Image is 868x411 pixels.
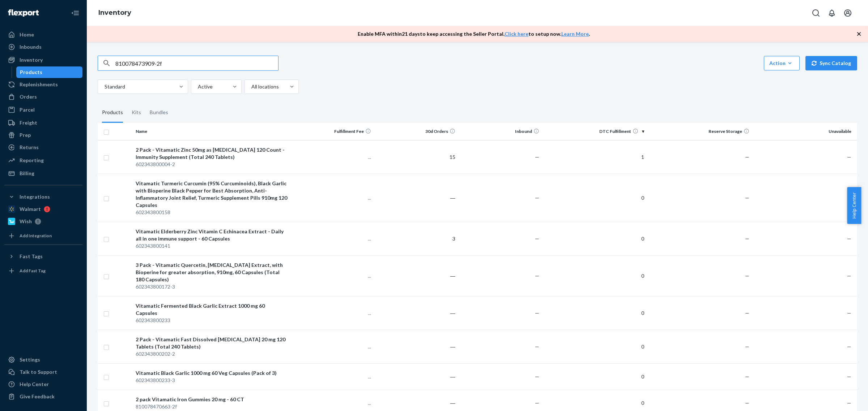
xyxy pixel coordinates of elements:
[4,129,82,141] a: Prep
[136,228,287,242] div: Vitamatic Elderberry Zinc Vitamin C Echinacea Extract - Daily all in one immune support - 60 Caps...
[4,391,82,402] button: Give Feedback
[542,330,647,363] td: 0
[251,83,251,90] input: All locations
[374,222,458,255] td: 3
[136,180,287,209] div: Vitamatic Turmeric Curcumin (95% Curcuminoids), Black Garlic with Bioperine Black Pepper for Best...
[136,146,287,161] div: 2 Pack - Vitamatic Zinc 50mg as [MEDICAL_DATA] 120 Count - Immunity Supplement (Total 240 Tablets)
[4,91,82,103] a: Orders
[745,343,749,350] span: —
[4,265,82,277] a: Add Fast Tag
[542,222,647,255] td: 0
[93,3,137,23] ol: breadcrumbs
[20,119,37,126] div: Freight
[542,123,647,140] th: DTC Fulfillment
[136,161,287,168] div: 602343800004-2
[764,56,800,70] button: Action
[847,154,851,160] span: —
[136,377,287,384] div: 602343800233-3
[20,81,58,88] div: Replenishments
[847,400,851,406] span: —
[4,54,82,66] a: Inventory
[647,123,752,140] th: Reserve Storage
[374,123,458,140] th: 30d Orders
[293,272,371,280] p: ...
[745,273,749,279] span: —
[136,369,287,377] div: Vitamatic Black Garlic 1000 mg 60 Veg Capsules (Pack of 3)
[8,9,39,17] img: Flexport logo
[847,373,851,380] span: —
[4,230,82,242] a: Add Integration
[505,31,528,37] a: Click here
[374,296,458,330] td: ―
[20,356,40,363] div: Settings
[293,373,371,380] p: ...
[104,83,105,90] input: Standard
[293,194,371,202] p: ...
[20,106,35,113] div: Parcel
[745,400,749,406] span: —
[4,216,82,227] a: Wish
[847,273,851,279] span: —
[535,273,539,279] span: —
[20,218,32,225] div: Wish
[745,235,749,242] span: —
[20,56,43,64] div: Inventory
[115,56,278,70] input: Search inventory by name or sku
[20,43,42,51] div: Inbounds
[293,399,371,407] p: ...
[293,343,371,350] p: ...
[197,83,198,90] input: Active
[847,310,851,316] span: —
[769,60,794,67] div: Action
[542,363,647,390] td: 0
[20,93,37,100] div: Orders
[4,155,82,166] a: Reporting
[20,393,55,400] div: Give Feedback
[136,403,287,410] div: 810078470663-2f
[542,140,647,174] td: 1
[136,396,287,403] div: 2 pack Vitamatic Iron Gummies 20 mg - 60 CT
[542,255,647,296] td: 0
[136,317,287,324] div: 602343800233
[102,103,123,123] div: Products
[841,6,855,20] button: Open account menu
[4,79,82,90] a: Replenishments
[20,233,52,239] div: Add Integration
[20,253,43,260] div: Fast Tags
[20,157,44,164] div: Reporting
[132,103,141,123] div: Kits
[847,235,851,242] span: —
[4,378,82,390] a: Help Center
[290,123,374,140] th: Fulfillment Fee
[752,123,857,140] th: Unavailable
[458,123,542,140] th: Inbound
[809,6,823,20] button: Open Search Box
[136,209,287,216] div: 602343800158
[4,41,82,53] a: Inbounds
[20,170,34,177] div: Billing
[136,242,287,250] div: 602343800141
[68,6,82,20] button: Close Navigation
[374,174,458,222] td: ―
[535,195,539,201] span: —
[535,310,539,316] span: —
[535,343,539,350] span: —
[4,366,82,378] a: Talk to Support
[825,6,839,20] button: Open notifications
[20,205,41,213] div: Walmart
[4,142,82,153] a: Returns
[136,336,287,350] div: 2 Pack - Vitamatic Fast Dissolved [MEDICAL_DATA] 20 mg 120 Tablets (Total 240 Tablets)
[4,29,82,40] a: Home
[358,30,590,38] p: Enable MFA within 21 days to keep accessing the Seller Portal. to setup now. .
[293,153,371,161] p: ...
[20,268,46,274] div: Add Fast Tag
[535,400,539,406] span: —
[20,368,57,376] div: Talk to Support
[4,104,82,116] a: Parcel
[20,69,42,76] div: Products
[20,193,50,200] div: Integrations
[745,195,749,201] span: —
[745,154,749,160] span: —
[561,31,589,37] a: Learn More
[4,354,82,365] a: Settings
